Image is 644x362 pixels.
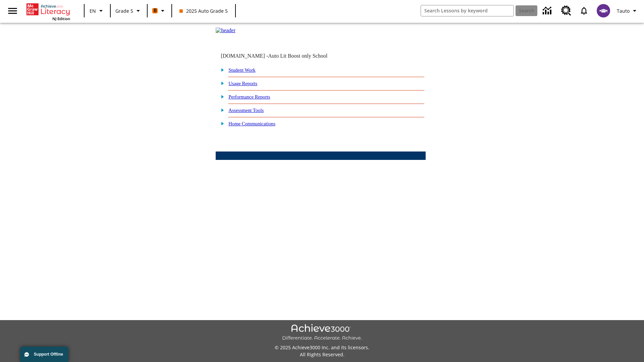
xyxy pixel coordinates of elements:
[617,7,630,14] span: Tauto
[228,121,275,126] a: Home Communications
[557,2,575,20] a: Resource Center, Will open in new tab
[228,94,270,100] a: Performance Reports
[217,94,224,100] img: plus.gif
[228,67,255,73] a: Student Work
[221,53,344,59] td: [DOMAIN_NAME] -
[593,2,614,19] button: Select a new avatar
[3,1,22,21] button: Open side menu
[20,347,68,362] button: Support Offline
[87,5,108,17] button: Language: EN, Select a language
[228,108,264,113] a: Assessment Tools
[421,5,514,16] input: search field
[597,4,610,17] img: avatar image
[268,53,327,59] nobr: Auto Lit Boost only School
[179,7,228,14] span: 2025 Auto Grade 5
[216,27,235,34] img: header
[614,5,641,17] button: Profile/Settings
[217,120,224,126] img: plus.gif
[217,67,224,73] img: plus.gif
[90,7,96,14] span: EN
[115,7,133,14] span: Grade 5
[113,5,145,17] button: Grade: Grade 5, Select a grade
[34,352,63,357] span: Support Offline
[150,5,169,17] button: Boost Class color is orange. Change class color
[217,107,224,113] img: plus.gif
[575,2,593,19] a: Notifications
[539,2,557,20] a: Data Center
[282,324,362,341] img: Achieve3000 Differentiate Accelerate Achieve
[26,2,70,21] div: Home
[228,81,257,86] a: Usage Reports
[154,6,157,15] span: B
[52,16,70,21] span: NJ Edition
[217,80,224,86] img: plus.gif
